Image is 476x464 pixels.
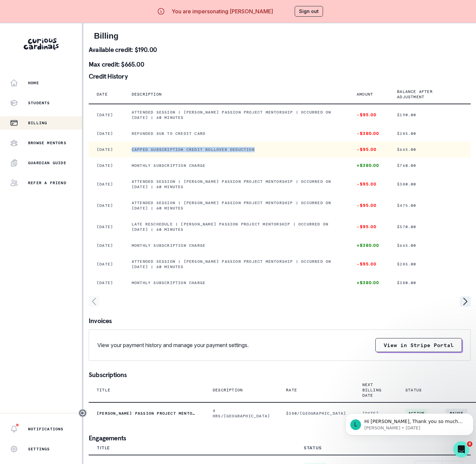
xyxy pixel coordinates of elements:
[24,38,59,50] img: Curious Cardinals Logo
[97,203,116,208] p: [DATE]
[28,426,64,432] p: Notifications
[132,147,341,152] p: Capped subscription credit rollover deduction
[397,261,463,267] p: $285.00
[132,280,341,285] p: Monthly subscription charge
[397,131,463,136] p: $285.00
[357,203,381,208] p: -$95.00
[132,110,341,120] p: Attended session | [PERSON_NAME] Passion Project Mentorship | Occurred on [DATE] | 60 minutes
[286,387,297,393] p: Rate
[460,296,471,307] svg: page right
[357,112,381,118] p: -$95.00
[357,182,381,187] p: -$95.00
[94,31,465,41] h2: Billing
[357,243,381,248] p: +$380.00
[97,182,116,187] p: [DATE]
[132,131,341,136] p: refunded Sub to credit card
[362,382,381,398] p: Next Billing Date
[357,131,381,136] p: -$380.00
[97,411,197,416] p: [PERSON_NAME] Passion Project Mentorship
[343,399,476,446] iframe: Intercom notifications message
[357,147,381,152] p: -$95.00
[28,100,50,106] p: Students
[397,147,463,152] p: $665.00
[28,446,50,452] p: Settings
[397,280,463,285] p: $380.00
[132,243,341,248] p: Monthly subscription charge
[397,112,463,118] p: $190.00
[89,296,99,307] svg: page left
[357,224,381,230] p: -$95.00
[28,140,66,146] p: Browse Mentors
[397,182,463,187] p: $380.00
[28,180,66,186] p: Refer a friend
[97,112,116,118] p: [DATE]
[397,163,463,168] p: $760.00
[397,89,455,100] p: Balance after adjustment
[97,280,116,285] p: [DATE]
[89,371,471,378] p: Subscriptions
[132,259,341,269] p: Attended session | [PERSON_NAME] Passion Project Mentorship | Occurred on [DATE] | 60 minutes
[467,441,472,447] span: 4
[304,445,322,451] div: Status
[357,261,381,267] p: -$95.00
[132,200,341,211] p: Attended session | [PERSON_NAME] Passion Project Mentorship | Occurred on [DATE] | 60 minutes
[453,441,469,457] iframe: Intercom live chat
[213,387,243,393] p: Description
[89,46,471,53] p: Available credit: $190.00
[97,147,116,152] p: [DATE]
[97,243,116,248] p: [DATE]
[132,179,341,190] p: Attended session | [PERSON_NAME] Passion Project Mentorship | Occurred on [DATE] | 60 minutes
[97,224,116,230] p: [DATE]
[97,163,116,168] p: [DATE]
[132,92,162,97] p: Description
[132,222,341,232] p: Late reschedule | [PERSON_NAME] Passion Project Mentorship | Occurred on [DATE] | 60 minutes
[357,280,381,285] p: +$380.00
[28,160,66,166] p: Guardian Guide
[172,7,273,15] p: You are impersonating [PERSON_NAME]
[97,387,110,393] p: Title
[357,92,373,97] p: Amount
[397,203,463,208] p: $475.00
[97,261,116,267] p: [DATE]
[89,317,471,324] p: Invoices
[28,120,47,126] p: Billing
[405,387,422,393] p: Status
[286,411,346,416] p: $380/[GEOGRAPHIC_DATA]
[97,92,108,97] p: Date
[89,435,471,441] p: Engagements
[97,341,249,349] p: View your payment history and manage your payment settings.
[97,445,110,451] div: Title
[89,73,471,80] p: Credit History
[89,61,471,68] p: Max credit: $665.00
[295,6,323,17] button: Sign out
[97,131,116,136] p: [DATE]
[397,243,463,248] p: $665.00
[213,408,270,419] p: 4 HRS/[GEOGRAPHIC_DATA]
[375,338,462,352] button: View in Stripe Portal
[132,163,341,168] p: Monthly subscription charge
[397,224,463,230] p: $570.00
[78,409,87,417] button: Toggle sidebar
[357,163,381,168] p: +$380.00
[28,80,39,86] p: Home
